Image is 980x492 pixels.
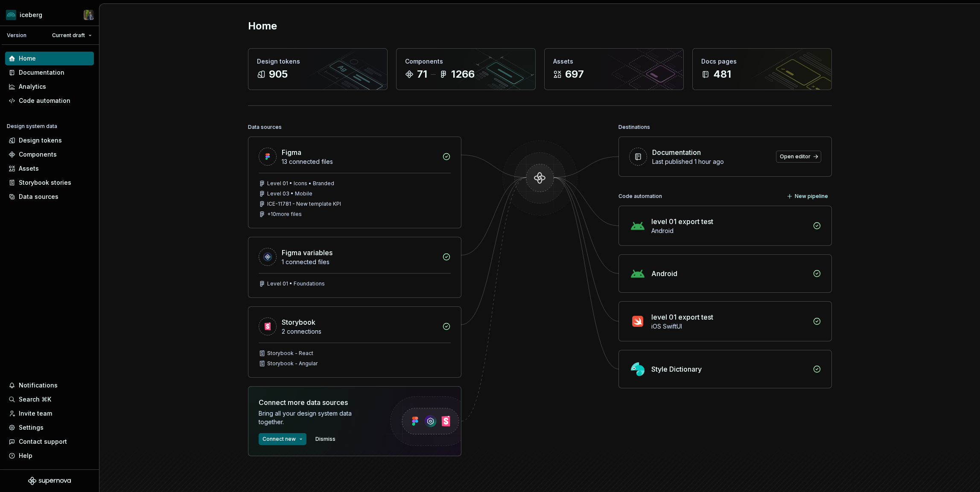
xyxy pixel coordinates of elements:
[5,378,94,392] button: Notifications
[651,322,808,331] div: iOS SwiftUI
[282,247,332,258] div: Figma variables
[5,148,94,161] a: Components
[19,96,70,105] div: Code automation
[84,10,94,20] img: Simon Désilets
[248,137,461,228] a: Figma13 connected filesLevel 01 • Icons • BrandedLevel 03 • MobileICE-11781 - New template KPI+10...
[7,32,26,39] div: Version
[19,192,58,201] div: Data sources
[257,57,379,66] div: Design tokens
[248,237,461,298] a: Figma variables1 connected filesLevel 01 • Foundations
[5,134,94,147] a: Design tokens
[651,364,702,374] div: Style Dictionary
[652,147,701,157] div: Documentation
[784,190,832,202] button: New pipeline
[5,407,94,420] a: Invite team
[315,436,335,443] span: Dismiss
[692,48,832,90] a: Docs pages481
[267,280,325,287] div: Level 01 • Foundations
[19,395,51,404] div: Search ⌘K
[5,52,94,65] a: Home
[19,178,71,187] div: Storybook stories
[282,258,437,266] div: 1 connected files
[795,193,828,200] span: New pipeline
[267,190,312,197] div: Level 03 • Mobile
[565,67,584,81] div: 697
[282,317,315,327] div: Storybook
[5,449,94,463] button: Help
[248,19,277,33] h2: Home
[396,48,536,90] a: Components711266
[5,421,94,434] a: Settings
[20,11,42,19] div: iceberg
[19,451,32,460] div: Help
[5,190,94,204] a: Data sources
[651,268,677,279] div: Android
[269,67,288,81] div: 905
[248,306,461,378] a: Storybook2 connectionsStorybook - ReactStorybook - Angular
[651,312,713,322] div: level 01 export test
[544,48,684,90] a: Assets697
[7,123,57,130] div: Design system data
[451,67,475,81] div: 1266
[282,157,437,166] div: 13 connected files
[5,80,94,93] a: Analytics
[19,409,52,418] div: Invite team
[267,180,334,187] div: Level 01 • Icons • Branded
[248,48,388,90] a: Design tokens905
[259,433,306,445] button: Connect new
[248,121,282,133] div: Data sources
[5,393,94,406] button: Search ⌘K
[417,67,427,81] div: 71
[262,436,296,443] span: Connect new
[5,66,94,79] a: Documentation
[405,57,527,66] div: Components
[312,433,339,445] button: Dismiss
[282,147,301,157] div: Figma
[267,360,318,367] div: Storybook - Angular
[5,435,94,448] button: Contact support
[19,54,36,63] div: Home
[713,67,731,81] div: 481
[19,381,58,390] div: Notifications
[19,164,39,173] div: Assets
[553,57,675,66] div: Assets
[19,136,62,145] div: Design tokens
[19,82,46,91] div: Analytics
[28,477,71,485] svg: Supernova Logo
[5,94,94,108] a: Code automation
[19,68,64,77] div: Documentation
[651,227,808,235] div: Android
[19,423,44,432] div: Settings
[5,162,94,175] a: Assets
[780,153,811,160] span: Open editor
[19,150,57,159] div: Components
[652,157,771,166] div: Last published 1 hour ago
[259,397,374,408] div: Connect more data sources
[19,437,67,446] div: Contact support
[701,57,823,66] div: Docs pages
[259,409,374,426] div: Bring all your design system data together.
[618,190,662,202] div: Code automation
[5,176,94,189] a: Storybook stories
[267,201,341,207] div: ICE-11781 - New template KPI
[267,211,302,218] div: + 10 more files
[52,32,85,39] span: Current draft
[651,216,713,227] div: level 01 export test
[267,350,313,357] div: Storybook - React
[2,6,97,24] button: icebergSimon Désilets
[618,121,650,133] div: Destinations
[282,327,437,336] div: 2 connections
[48,29,96,41] button: Current draft
[776,151,821,163] a: Open editor
[6,10,16,20] img: 418c6d47-6da6-4103-8b13-b5999f8989a1.png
